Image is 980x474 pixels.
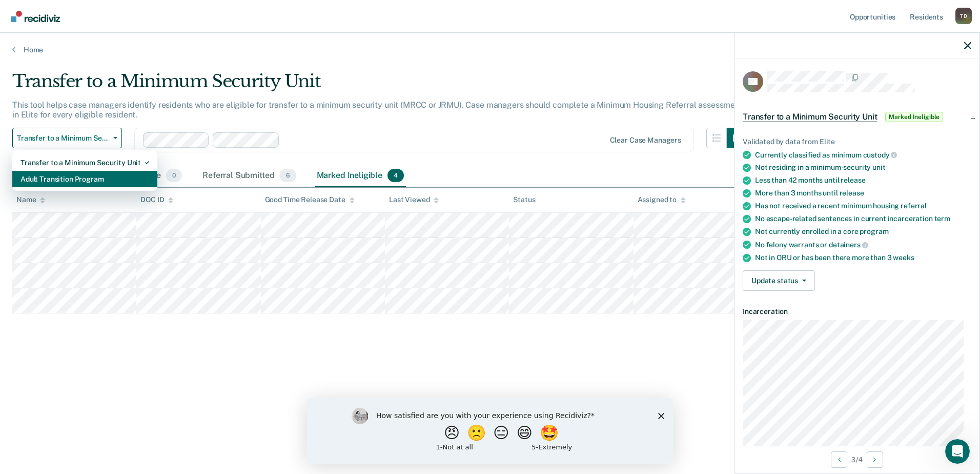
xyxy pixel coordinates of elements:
[901,202,927,210] span: referral
[945,439,970,464] iframe: Intercom live chat
[734,446,979,473] div: 3 / 4
[743,137,971,146] div: Validated by data from Elite
[860,227,888,235] span: program
[955,8,972,24] button: Profile dropdown button
[755,150,971,160] div: Currently classified as minimum
[16,195,45,204] div: Name
[279,169,296,182] span: 6
[755,253,971,262] div: Not in ORU or has been there more than 3
[755,214,971,223] div: No escape-related sentences in current incarceration
[743,270,815,291] button: Update status
[12,71,747,100] div: Transfer to a Minimum Security Unit
[755,176,971,185] div: Less than 42 months until
[840,189,864,197] span: release
[21,154,149,171] div: Transfer to a Minimum Security Unit
[21,171,149,187] div: Adult Transition Program
[755,163,971,172] div: Not residing in a minimum-security
[12,100,743,120] p: This tool helps case managers identify residents who are eligible for transfer to a minimum secur...
[200,165,298,187] div: Referral Submitted
[140,195,173,204] div: DOC ID
[872,163,885,171] span: unit
[513,195,535,204] div: Status
[11,11,60,22] img: Recidiviz
[12,45,968,54] a: Home
[863,151,897,159] span: custody
[610,136,681,145] div: Clear case managers
[743,307,971,316] dt: Incarceration
[755,189,971,197] div: More than 3 months until
[265,195,355,204] div: Good Time Release Date
[307,398,673,464] iframe: Survey by Kim from Recidiviz
[755,202,971,210] div: Has not received a recent minimum housing
[387,169,404,182] span: 4
[315,165,406,187] div: Marked Ineligible
[829,241,868,249] span: detainers
[389,195,439,204] div: Last Viewed
[867,451,883,468] button: Next Opportunity
[841,176,865,184] span: release
[893,253,914,262] span: weeks
[17,134,109,143] span: Transfer to a Minimum Security Unit
[934,214,950,223] span: term
[638,195,686,204] div: Assigned to
[734,101,979,133] div: Transfer to a Minimum Security UnitMarked Ineligible
[831,451,847,468] button: Previous Opportunity
[955,8,972,24] div: T D
[166,169,182,182] span: 0
[755,240,971,249] div: No felony warrants or
[755,227,971,236] div: Not currently enrolled in a core
[885,112,943,122] span: Marked Ineligible
[743,112,877,122] span: Transfer to a Minimum Security Unit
